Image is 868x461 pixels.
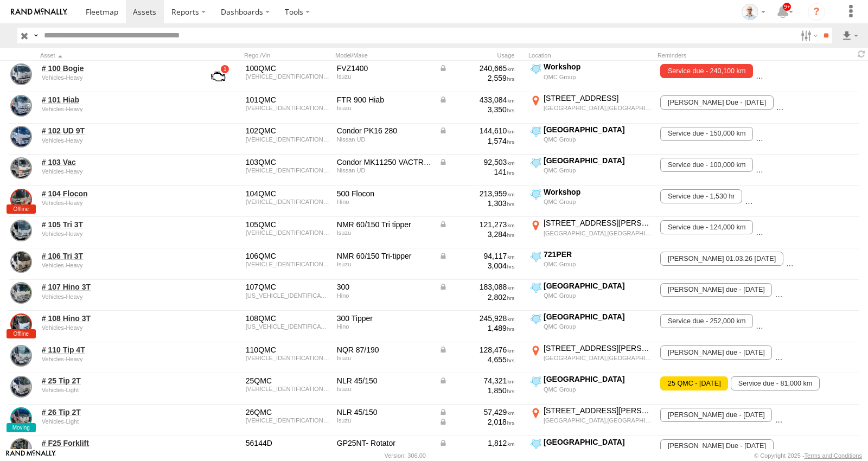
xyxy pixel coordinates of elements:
[246,220,329,229] div: 105QMC
[337,229,431,236] div: Isuzu
[528,249,653,279] label: Click to View Current Location
[246,386,329,392] div: JAANLR85EJ7104031
[337,251,431,261] div: NMR 60/150 Tri-tipper
[246,157,329,167] div: 103QMC
[528,374,653,404] label: Click to View Current Location
[10,376,32,398] a: View Asset Details
[439,376,515,386] div: Data from Vehicle CANbus
[246,345,329,355] div: 110QMC
[11,8,67,16] img: rand-logo.svg
[337,386,431,392] div: Isuzu
[337,376,431,386] div: NLR 45/150
[337,105,431,111] div: Isuzu
[808,3,825,21] i: ?
[544,281,652,291] div: [GEOGRAPHIC_DATA]
[544,187,652,197] div: Workshop
[544,323,652,330] div: QMC Group
[439,386,515,395] div: 1,850
[42,438,190,448] a: # F25 Forklift
[42,251,190,261] a: # 106 Tri 3T
[42,282,190,292] a: # 107 Hino 3T
[244,52,331,59] div: Rego./Vin
[337,355,431,361] div: Isuzu
[10,282,32,304] a: View Asset Details
[246,136,329,143] div: JNBPKC8EL00H00629
[439,95,515,105] div: Data from Vehicle CANbus
[439,251,515,261] div: Data from Vehicle CANbus
[246,189,329,199] div: 104QMC
[10,313,32,335] a: View Asset Details
[337,438,431,448] div: GP25NT- Rotator
[42,74,190,81] div: undefined
[439,323,515,333] div: 1,489
[660,64,753,78] span: Service due - 240,100 km
[544,62,652,72] div: Workshop
[660,439,773,453] span: Rego Due - 16/08/2026
[439,157,515,167] div: Data from Vehicle CANbus
[337,157,431,167] div: Condor MK11250 VACTRUCK
[439,345,515,355] div: Data from Vehicle CANbus
[544,312,652,322] div: [GEOGRAPHIC_DATA]
[544,374,652,384] div: [GEOGRAPHIC_DATA]
[246,229,329,236] div: JAANMR85EL7100641
[246,63,329,73] div: 100QMC
[246,95,329,105] div: 101QMC
[42,293,190,300] div: undefined
[246,251,329,261] div: 106QMC
[31,28,40,43] label: Search Query
[337,345,431,355] div: NQR 87/190
[10,251,32,273] a: View Asset Details
[42,387,190,393] div: undefined
[385,452,426,459] div: Version: 306.00
[660,220,753,234] span: Service due - 124,000 km
[528,218,653,247] label: Click to View Current Location
[544,229,652,237] div: [GEOGRAPHIC_DATA],[GEOGRAPHIC_DATA]
[528,406,653,435] label: Click to View Current Location
[246,376,329,386] div: 25QMC
[738,4,769,20] div: Kurt Byers
[335,52,433,59] div: Model/Make
[660,127,753,141] span: Service due - 150,000 km
[658,52,761,59] div: Reminders
[42,137,190,144] div: undefined
[10,126,32,148] a: View Asset Details
[246,199,329,205] div: JHDFD7JLMXXX10821
[10,407,32,429] a: View Asset Details
[544,73,652,81] div: QMC Group
[544,93,652,103] div: [STREET_ADDRESS]
[528,312,653,341] label: Click to View Current Location
[439,126,515,136] div: Data from Vehicle CANbus
[544,343,652,353] div: [STREET_ADDRESS][PERSON_NAME]
[42,106,190,112] div: undefined
[544,292,652,299] div: QMC Group
[337,63,431,73] div: FVZ1400
[544,406,652,415] div: [STREET_ADDRESS][PERSON_NAME]
[42,262,190,268] div: undefined
[246,438,329,448] div: 56144D
[42,168,190,175] div: undefined
[42,345,190,355] a: # 110 Tip 4T
[246,126,329,136] div: 102QMC
[42,313,190,323] a: # 108 Hino 3T
[731,376,820,390] span: Service due - 81,000 km
[337,282,431,292] div: 300
[337,126,431,136] div: Condor PK16 280
[855,49,868,59] span: Refresh
[528,281,653,310] label: Click to View Current Location
[528,187,653,216] label: Click to View Current Location
[246,105,329,111] div: JALFTR34T87000227
[754,452,862,459] div: © Copyright 2025 -
[439,417,515,427] div: Data from Vehicle CANbus
[544,448,652,456] div: QMC Group
[439,407,515,417] div: Data from Vehicle CANbus
[439,73,515,83] div: 2,559
[246,292,329,299] div: JHHACS3H30K003050
[528,343,653,373] label: Click to View Current Location
[439,189,515,199] div: 213,959
[439,292,515,302] div: 2,802
[439,63,515,73] div: Data from Vehicle CANbus
[42,356,190,362] div: undefined
[246,73,329,80] div: JALFVZ34SB7000343
[42,126,190,136] a: # 102 UD 9T
[660,408,772,422] span: Rego due - 06/06/2026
